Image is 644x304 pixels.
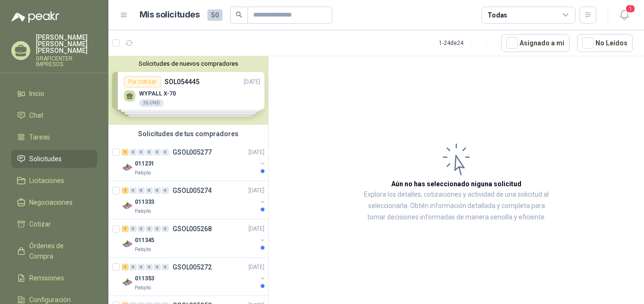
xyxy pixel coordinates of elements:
div: 0 [130,226,137,232]
p: GSOL005274 [173,187,212,194]
div: Solicitudes de nuevos compradoresPor cotizarSOL054445[DATE] WYPALL X-7036 UNDPor cotizarSOL054487... [108,56,268,125]
img: Company Logo [122,200,133,211]
div: 0 [162,226,169,232]
h1: Mis solicitudes [140,8,200,22]
p: 011353 [135,274,154,283]
span: Chat [29,110,43,121]
p: Patojito [135,208,151,215]
span: 1 [625,4,636,13]
div: 0 [138,187,145,194]
h3: Aún no has seleccionado niguna solicitud [391,179,521,189]
div: 0 [130,187,137,194]
div: 1 [122,149,129,156]
span: Solicitudes [29,154,62,164]
div: Solicitudes de tus compradores [108,125,268,143]
div: 0 [154,149,161,156]
p: [DATE] [248,225,264,234]
a: 1 0 0 0 0 0 GSOL005272[DATE] Company Logo011353Patojito [122,261,266,292]
a: Negociaciones [11,193,97,211]
p: [DATE] [248,148,264,157]
span: Licitaciones [29,175,64,186]
p: 011333 [135,198,154,207]
button: No Leídos [577,34,633,52]
div: 0 [146,149,153,156]
div: 0 [162,187,169,194]
div: 0 [138,226,145,232]
a: Cotizar [11,215,97,233]
a: 1 0 0 0 0 0 GSOL005277[DATE] Company Logo011231Patojito [122,147,266,177]
div: 0 [154,226,161,232]
span: Remisiones [29,273,64,283]
a: Órdenes de Compra [11,237,97,265]
p: [DATE] [248,186,264,195]
p: Patojito [135,246,151,253]
a: Licitaciones [11,172,97,190]
p: 011231 [135,159,154,168]
div: 0 [130,149,137,156]
div: 0 [146,187,153,194]
div: 0 [154,187,161,194]
img: Company Logo [122,277,133,288]
span: Negociaciones [29,197,73,208]
div: 1 - 24 de 24 [439,35,494,51]
p: GSOL005268 [173,226,212,232]
div: Todas [487,10,507,20]
p: GRAFICENTER IMPRESOS [36,56,97,67]
span: Tareas [29,132,50,142]
div: 0 [154,264,161,270]
img: Logo peakr [11,11,59,23]
span: Inicio [29,88,44,99]
p: Patojito [135,169,151,177]
a: Solicitudes [11,150,97,168]
div: 1 [122,187,129,194]
p: Explora los detalles, cotizaciones y actividad de una solicitud al seleccionarla. Obtén informaci... [363,189,550,223]
div: 0 [162,264,169,270]
a: Chat [11,106,97,124]
div: 1 [122,264,129,270]
p: GSOL005277 [173,149,212,156]
p: 011345 [135,236,154,245]
div: 0 [146,226,153,232]
div: 1 [122,226,129,232]
div: 0 [138,264,145,270]
p: GSOL005272 [173,264,212,270]
a: Remisiones [11,269,97,287]
div: 0 [146,264,153,270]
span: search [236,11,242,18]
button: 1 [616,7,633,24]
a: Inicio [11,85,97,103]
p: Patojito [135,284,151,292]
a: 1 0 0 0 0 0 GSOL005274[DATE] Company Logo011333Patojito [122,185,266,215]
span: Órdenes de Compra [29,241,88,261]
a: Tareas [11,128,97,146]
span: 50 [207,9,223,21]
img: Company Logo [122,238,133,250]
button: Solicitudes de nuevos compradores [112,60,264,67]
span: Cotizar [29,219,51,229]
div: 0 [130,264,137,270]
button: Asignado a mi [501,34,570,52]
img: Company Logo [122,162,133,173]
div: 0 [138,149,145,156]
p: [PERSON_NAME] [PERSON_NAME] [PERSON_NAME] [36,34,97,54]
a: 1 0 0 0 0 0 GSOL005268[DATE] Company Logo011345Patojito [122,223,266,253]
p: [DATE] [248,263,264,272]
div: 0 [162,149,169,156]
